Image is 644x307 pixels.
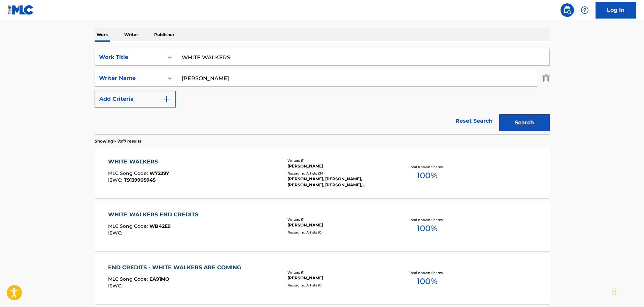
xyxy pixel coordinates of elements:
[99,74,160,82] div: Writer Name
[409,270,445,275] p: Total Known Shares:
[108,230,124,236] span: ISWC :
[417,222,437,235] span: 100 %
[124,177,156,183] span: T9139905945
[163,95,171,103] img: 9d2ae6d4665cec9f34b9.svg
[610,275,644,307] iframe: Chat Widget
[95,91,176,108] button: Add Criteria
[95,201,550,251] a: WHITE WALKERS END CREDITSMLC Song Code:WB42E9ISWC:Writers (1)[PERSON_NAME]Recording Artists (0)To...
[149,276,169,282] span: EA91MQ
[409,217,445,222] p: Total Known Shares:
[122,28,140,42] p: Writer
[542,70,550,87] img: Delete Criterion
[287,171,389,176] div: Recording Artists ( 34 )
[108,177,124,183] span: ISWC :
[287,270,389,275] div: Writers ( 1 )
[612,281,616,302] div: Drag
[596,2,636,19] a: Log In
[287,158,389,163] div: Writers ( 1 )
[95,148,550,198] a: WHITE WALKERSMLC Song Code:W7229YISWC:T9139905945Writers (1)[PERSON_NAME]Recording Artists (34)[P...
[287,163,389,169] div: [PERSON_NAME]
[452,114,496,128] a: Reset Search
[8,5,34,15] img: MLC Logo
[561,3,574,17] a: Public Search
[578,3,591,17] div: Help
[287,217,389,222] div: Writers ( 1 )
[287,176,389,188] div: [PERSON_NAME], [PERSON_NAME], [PERSON_NAME], [PERSON_NAME], [PERSON_NAME]
[108,283,124,289] span: ISWC :
[287,230,389,235] div: Recording Artists ( 0 )
[563,6,571,14] img: search
[108,170,149,176] span: MLC Song Code :
[95,138,141,144] p: Showing 1 - 7 of 7 results
[95,49,550,134] form: Search Form
[152,28,176,42] p: Publisher
[108,158,169,166] div: WHITE WALKERS
[108,276,149,282] span: MLC Song Code :
[108,223,149,229] span: MLC Song Code :
[409,164,445,170] p: Total Known Shares:
[417,170,437,182] span: 100 %
[499,114,550,131] button: Search
[95,253,550,304] a: END CREDITS - WHITE WALKERS ARE COMINGMLC Song Code:EA91MQISWC:Writers (1)[PERSON_NAME]Recording ...
[581,6,589,14] img: help
[287,222,389,228] div: [PERSON_NAME]
[95,28,110,42] p: Work
[287,275,389,281] div: [PERSON_NAME]
[108,211,202,219] div: WHITE WALKERS END CREDITS
[99,53,160,61] div: Work Title
[287,283,389,288] div: Recording Artists ( 0 )
[108,264,244,272] div: END CREDITS - WHITE WALKERS ARE COMING
[149,170,169,176] span: W7229Y
[417,275,437,287] span: 100 %
[149,223,171,229] span: WB42E9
